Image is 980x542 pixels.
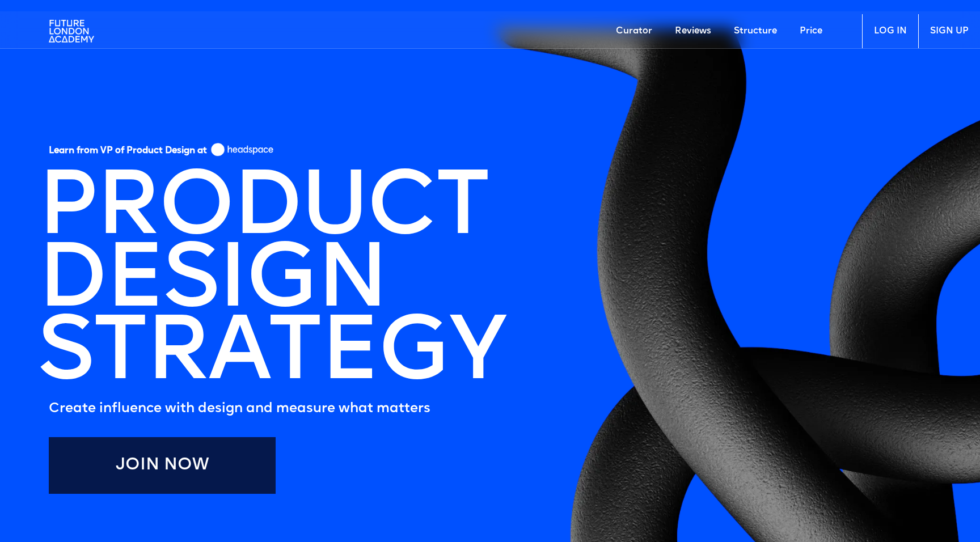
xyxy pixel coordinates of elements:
a: Structure [723,14,788,48]
a: Join Now [49,437,276,494]
a: Curator [605,14,664,48]
h5: Learn from VP of Product Design at [49,145,207,160]
a: LOG IN [862,14,918,48]
a: SIGN UP [918,14,980,48]
h1: PRODUCT DESIGN STRATEGY [37,174,505,392]
a: Price [788,14,834,48]
h5: Create influence with design and measure what matters [49,397,505,420]
a: Reviews [664,14,723,48]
